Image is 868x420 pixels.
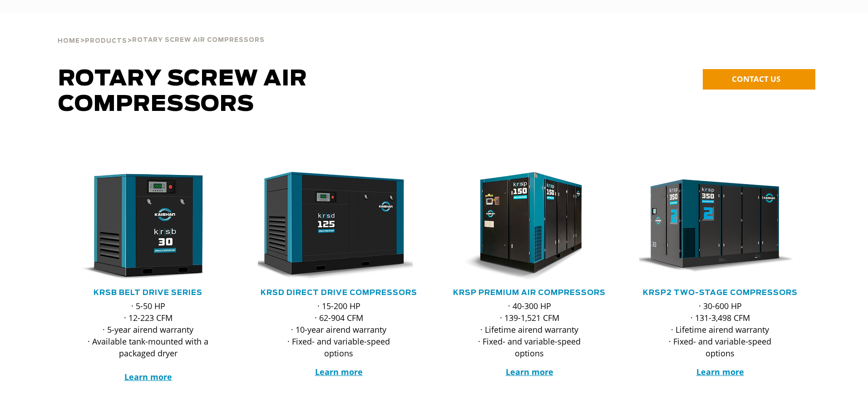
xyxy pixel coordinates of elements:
[261,289,417,296] a: KRSD Direct Drive Compressors
[643,289,798,296] a: KRSP2 Two-Stage Compressors
[258,172,419,281] div: krsd125
[732,74,780,84] span: CONTACT US
[60,172,222,281] img: krsb30
[85,300,211,383] p: · 5-50 HP · 12-223 CFM · 5-year airend warranty · Available tank-mounted with a packaged dryer
[696,366,744,377] a: Learn more
[58,38,80,44] span: Home
[67,172,229,281] div: krsb30
[58,14,265,48] div: > >
[85,38,127,44] span: Products
[453,289,606,296] a: KRSP Premium Air Compressors
[506,366,553,377] a: Learn more
[276,300,401,359] p: · 15-200 HP · 62-904 CFM · 10-year airend warranty · Fixed- and variable-speed options
[315,366,363,377] a: Learn more
[467,300,592,359] p: · 40-300 HP · 139-1,521 CFM · Lifetime airend warranty · Fixed- and variable-speed options
[639,172,801,281] div: krsp350
[124,371,172,382] a: Learn more
[632,172,794,281] img: krsp350
[703,69,815,90] a: CONTACT US
[58,68,307,115] span: Rotary Screw Air Compressors
[251,172,413,281] img: krsd125
[85,36,127,45] a: Products
[657,300,783,359] p: · 30-600 HP · 131-3,498 CFM · Lifetime airend warranty · Fixed- and variable-speed options
[58,36,80,45] a: Home
[132,37,265,43] span: Rotary Screw Air Compressors
[449,172,610,281] div: krsp150
[442,172,603,281] img: krsp150
[94,289,202,296] a: KRSB Belt Drive Series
